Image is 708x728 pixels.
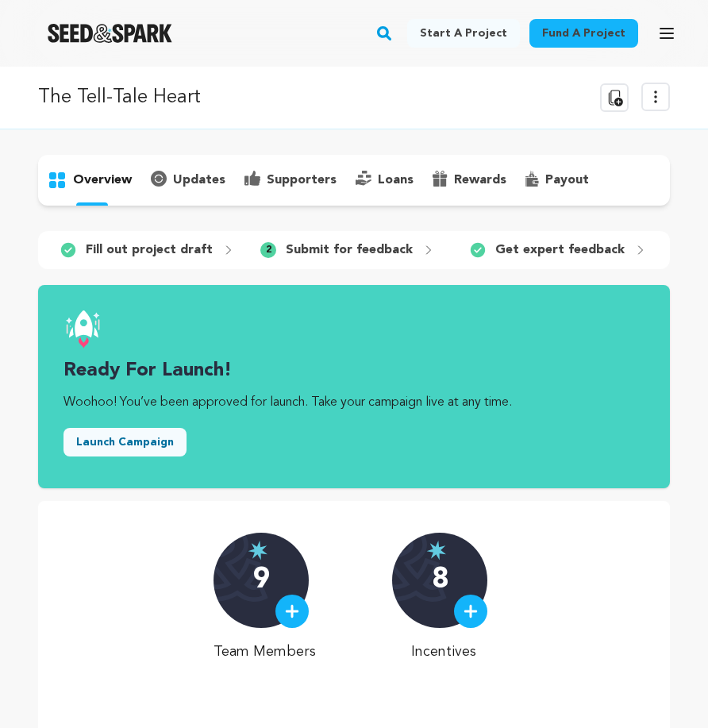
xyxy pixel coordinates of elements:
a: Seed&Spark Homepage [48,24,172,43]
h3: Ready for launch! [63,358,645,383]
p: payout [545,171,589,190]
a: Start a project [407,19,520,48]
button: payout [516,168,598,193]
p: overview [73,171,132,190]
img: Seed&Spark Logo Dark Mode [48,24,172,43]
p: Submit for feedback [286,241,413,260]
p: The Tell-Tale Heart [38,83,201,112]
p: 8 [432,564,448,596]
img: plus.svg [285,604,299,618]
p: 9 [253,564,270,596]
p: Fill out project draft [86,241,213,260]
p: supporters [267,171,337,190]
p: loans [378,171,414,190]
p: updates [173,171,225,190]
button: loans [346,168,423,193]
img: launch.svg [63,310,102,349]
p: Team Members [214,641,316,663]
button: overview [38,168,141,193]
button: Launch Campaign [63,428,187,456]
button: supporters [235,168,346,193]
a: Fund a project [529,19,638,48]
p: Woohoo! You’ve been approved for launch. Take your campaign live at any time. [63,393,645,412]
button: rewards [423,168,516,193]
span: 2 [260,242,276,258]
button: updates [141,168,235,193]
img: plus.svg [464,604,478,618]
p: rewards [454,171,506,190]
p: Incentives [392,641,494,663]
p: Get expert feedback [495,241,625,260]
